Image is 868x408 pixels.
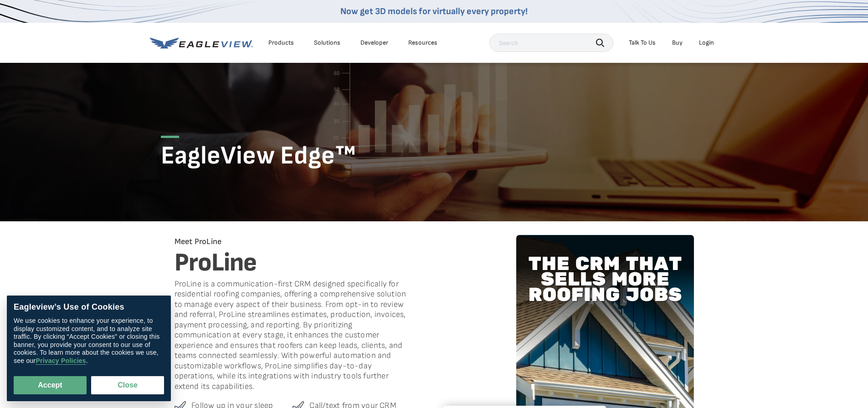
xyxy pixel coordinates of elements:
a: Privacy Policies [36,357,86,365]
div: Resources [408,39,437,47]
button: Close [91,376,164,394]
h1: EagleView Edge™ [161,136,708,172]
button: Accept [14,376,87,394]
div: Products [268,39,294,47]
span: Meet ProLine [175,237,222,246]
div: Eagleview’s Use of Cookies [14,302,164,312]
div: Login [699,39,714,47]
a: Buy [672,39,683,47]
div: Talk To Us [629,39,656,47]
p: ProLine is a communication-first CRM designed specifically for residential roofing companies, off... [175,279,411,392]
div: We use cookies to enhance your experience, to display customized content, and to analyze site tra... [14,317,164,365]
div: Solutions [314,39,340,47]
input: Search [489,34,613,52]
h2: ProLine [175,247,411,279]
a: Developer [360,39,388,47]
a: Now get 3D models for virtually every property! [340,6,528,17]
